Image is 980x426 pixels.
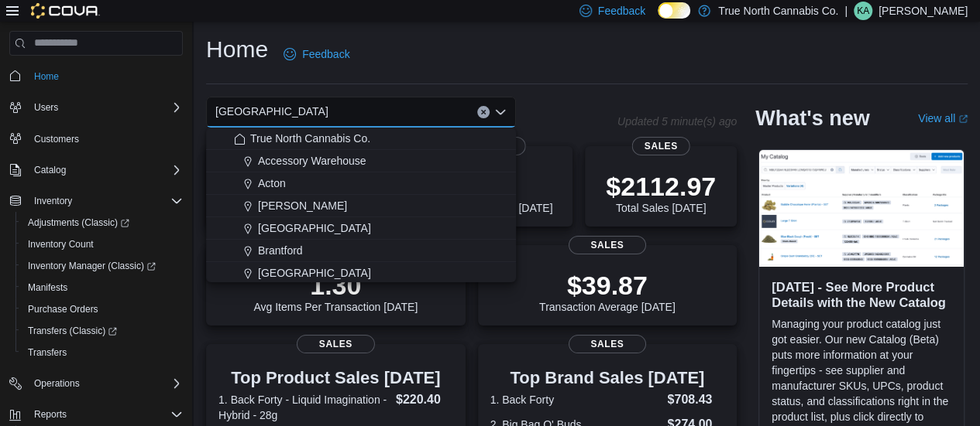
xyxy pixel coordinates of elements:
[258,198,347,213] span: [PERSON_NAME]
[3,128,189,150] button: Customers
[34,164,66,176] span: Catalog
[22,343,73,362] a: Transfers
[539,270,676,313] div: Transaction Average [DATE]
[258,176,286,191] span: Acton
[22,257,162,275] a: Inventory Manager (Classic)
[206,262,516,285] button: [GEOGRAPHIC_DATA]
[28,192,78,210] button: Inventory
[15,320,189,342] a: Transfers (Classic)
[302,46,349,62] span: Feedback
[844,2,848,20] p: |
[258,220,371,236] span: [GEOGRAPHIC_DATA]
[206,240,516,262] button: Brantford
[258,265,371,281] span: [GEOGRAPHIC_DATA]
[15,212,189,233] a: Adjustments (Classic)
[606,171,716,214] div: Total Sales [DATE]
[539,270,676,301] p: $39.87
[258,243,303,258] span: Brantford
[15,255,189,277] a: Inventory Manager (Classic)
[253,270,418,301] p: 1.30
[658,2,690,19] input: Dark Mode
[490,392,662,407] dt: 1. Back Forty
[617,115,737,128] p: Updated 5 minute(s) ago
[22,343,183,362] span: Transfers
[598,3,645,19] span: Feedback
[15,277,189,298] button: Manifests
[28,405,183,424] span: Reports
[494,106,507,118] button: Close list of options
[22,322,183,340] span: Transfers (Classic)
[606,171,716,202] p: $2112.97
[3,97,189,118] button: Users
[277,39,356,70] a: Feedback
[28,98,183,117] span: Users
[206,217,516,240] button: [GEOGRAPHIC_DATA]
[15,233,189,255] button: Inventory Count
[918,112,968,124] a: View allExternal link
[28,98,64,117] button: Users
[632,137,690,155] span: Sales
[28,161,183,179] span: Catalog
[34,408,67,421] span: Reports
[28,325,117,337] span: Transfers (Classic)
[206,195,516,217] button: [PERSON_NAME]
[879,2,968,20] p: [PERSON_NAME]
[490,369,725,387] h3: Top Brand Sales [DATE]
[34,377,80,390] span: Operations
[28,260,156,272] span: Inventory Manager (Classic)
[958,114,968,124] svg: External link
[215,102,328,121] span: [GEOGRAPHIC_DATA]
[28,129,183,148] span: Customers
[854,2,872,20] div: Katie Augi
[569,236,646,254] span: Sales
[218,369,453,387] h3: Top Product Sales [DATE]
[206,172,516,195] button: Acton
[396,390,453,409] dd: $220.40
[34,70,59,83] span: Home
[22,213,136,232] a: Adjustments (Classic)
[3,373,189,394] button: Operations
[258,153,366,169] span: Accessory Warehouse
[28,374,86,393] button: Operations
[22,278,183,297] span: Manifests
[206,34,268,65] h1: Home
[22,300,183,319] span: Purchase Orders
[250,131,370,146] span: True North Cannabis Co.
[22,322,123,340] a: Transfers (Classic)
[15,342,189,363] button: Transfers
[28,66,183,86] span: Home
[28,405,73,424] button: Reports
[28,238,94,250] span: Inventory Count
[34,133,79,145] span: Customers
[22,257,183,275] span: Inventory Manager (Classic)
[34,101,58,114] span: Users
[3,65,189,87] button: Home
[15,298,189,320] button: Purchase Orders
[28,281,67,294] span: Manifests
[28,130,85,148] a: Customers
[34,195,72,207] span: Inventory
[297,335,374,353] span: Sales
[28,67,65,86] a: Home
[772,279,951,310] h3: [DATE] - See More Product Details with the New Catalog
[218,392,390,423] dt: 1. Back Forty - Liquid Imagination - Hybrid - 28g
[667,390,724,409] dd: $708.43
[28,303,98,315] span: Purchase Orders
[569,335,646,353] span: Sales
[28,192,183,210] span: Inventory
[253,270,418,313] div: Avg Items Per Transaction [DATE]
[28,374,183,393] span: Operations
[28,346,67,359] span: Transfers
[22,278,74,297] a: Manifests
[206,150,516,172] button: Accessory Warehouse
[3,190,189,212] button: Inventory
[22,235,100,254] a: Inventory Count
[22,213,183,232] span: Adjustments (Classic)
[28,216,129,229] span: Adjustments (Classic)
[28,161,72,179] button: Catalog
[3,404,189,425] button: Reports
[31,3,100,19] img: Cova
[477,106,490,118] button: Clear input
[3,159,189,181] button: Catalog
